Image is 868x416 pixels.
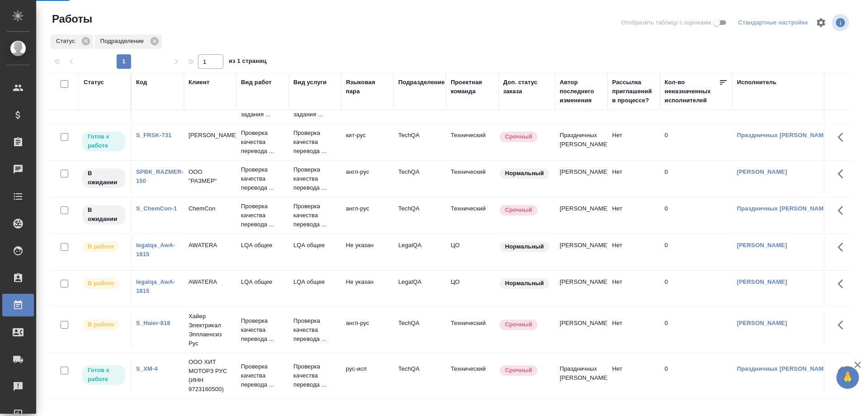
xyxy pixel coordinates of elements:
[88,366,120,384] p: Готов к работе
[293,78,327,87] div: Вид услуги
[608,273,660,305] td: Нет
[612,78,656,105] div: Рассылка приглашений в процессе?
[394,314,446,346] td: TechQA
[394,200,446,231] td: TechQA
[446,314,499,346] td: Технический
[136,320,170,326] a: S_Haier-818
[505,132,532,141] p: Срочный
[341,236,394,268] td: Не указан
[665,78,719,105] div: Кол-во неназначенных исполнителей
[241,78,272,87] div: Вид работ
[88,132,120,150] p: Готов к работе
[446,200,499,231] td: Технический
[555,200,608,231] td: [PERSON_NAME]
[832,14,851,31] span: Посмотреть информацию
[608,314,660,346] td: Нет
[88,206,120,224] p: В ожидании
[446,126,499,158] td: Технический
[660,163,732,195] td: 0
[136,242,175,258] a: legalqa_AwA-1815
[555,314,608,346] td: [PERSON_NAME]
[51,34,93,49] div: Статус
[608,236,660,268] td: Нет
[660,314,732,346] td: 0
[737,205,830,212] a: Праздничных [PERSON_NAME]
[189,277,232,287] p: AWATERA
[136,205,177,212] a: S_ChemCon-1
[505,320,532,329] p: Срочный
[737,242,787,249] a: [PERSON_NAME]
[555,126,608,158] td: Праздничных [PERSON_NAME]
[394,163,446,195] td: TechQA
[505,279,544,288] p: Нормальный
[341,273,394,305] td: Не указан
[95,34,162,49] div: Подразделение
[446,236,499,268] td: ЦО
[832,163,854,185] button: Здесь прячутся важные кнопки
[81,364,126,386] div: Исполнитель может приступить к работе
[189,131,232,140] p: [PERSON_NAME]
[555,273,608,305] td: [PERSON_NAME]
[136,168,184,184] a: SPBK_RAZMER-150
[608,360,660,392] td: Нет
[446,360,499,392] td: Технический
[505,206,532,215] p: Срочный
[737,320,787,326] a: [PERSON_NAME]
[737,78,777,87] div: Исполнитель
[136,278,175,294] a: legalqa_AwA-1815
[189,358,232,394] p: ООО ХИТ МОТОРЗ РУС (ИНН 9723160500)
[50,12,92,26] span: Работы
[293,316,337,344] p: Проверка качества перевода ...
[555,163,608,195] td: [PERSON_NAME]
[737,168,787,175] a: [PERSON_NAME]
[451,78,494,96] div: Проектная команда
[341,314,394,346] td: англ-рус
[810,12,832,33] span: Настроить таблицу
[81,277,126,290] div: Исполнитель выполняет работу
[293,129,337,156] p: Проверка качества перевода ...
[832,126,854,148] button: Здесь прячутся важные кнопки
[81,319,126,331] div: Исполнитель выполняет работу
[505,242,544,251] p: Нормальный
[241,277,284,287] p: LQA общее
[836,366,859,389] button: 🙏
[293,277,337,287] p: LQA общее
[241,129,284,156] p: Проверка качества перевода ...
[832,273,854,295] button: Здесь прячутся важные кнопки
[394,273,446,305] td: LegalQA
[621,18,711,27] span: Отобразить таблицу с оценками
[293,241,337,250] p: LQA общее
[555,236,608,268] td: [PERSON_NAME]
[346,78,389,96] div: Языковая пара
[81,241,126,253] div: Исполнитель выполняет работу
[560,78,603,105] div: Автор последнего изменения
[446,163,499,195] td: Технический
[446,273,499,305] td: ЦО
[189,241,232,250] p: AWATERA
[737,132,830,139] a: Праздничных [PERSON_NAME]
[88,320,114,329] p: В работе
[100,37,147,46] p: Подразделение
[737,278,787,285] a: [PERSON_NAME]
[503,78,551,96] div: Доп. статус заказа
[660,360,732,392] td: 0
[832,200,854,221] button: Здесь прячутся важные кнопки
[341,200,394,231] td: англ-рус
[840,368,855,387] span: 🙏
[660,273,732,305] td: 0
[341,360,394,392] td: рус-исп
[189,78,209,87] div: Клиент
[341,163,394,195] td: англ-рус
[394,236,446,268] td: LegalQA
[84,78,104,87] div: Статус
[229,56,267,69] span: из 1 страниц
[398,78,445,87] div: Подразделение
[608,163,660,195] td: Нет
[241,316,284,344] p: Проверка качества перевода ...
[505,169,544,178] p: Нормальный
[660,236,732,268] td: 0
[608,126,660,158] td: Нет
[241,362,284,389] p: Проверка качества перевода ...
[189,312,232,348] p: Хайер Электрикал Эпплаенсиз Рус
[88,279,114,288] p: В работе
